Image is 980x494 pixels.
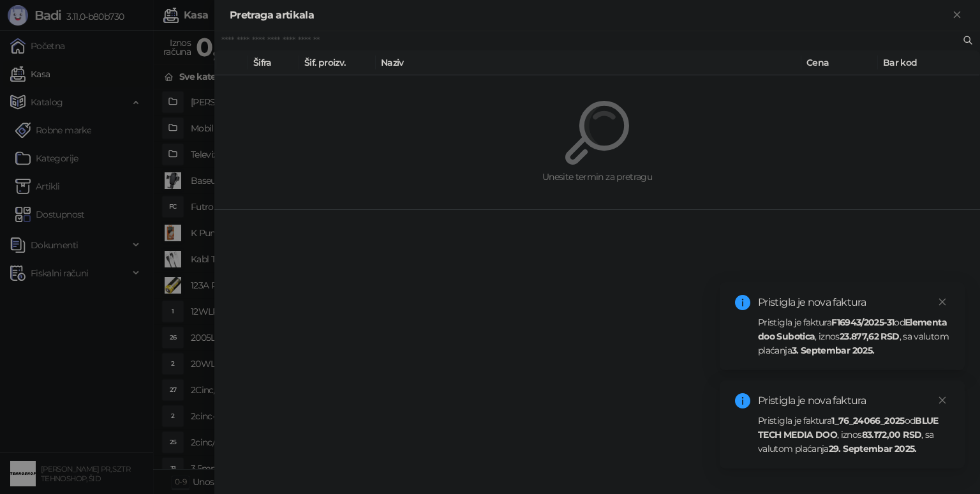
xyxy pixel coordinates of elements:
strong: 1_76_24066_2025 [831,415,904,426]
th: Cena [801,50,878,75]
strong: 29. Septembar 2025. [829,443,917,454]
span: close [938,297,947,306]
button: Zatvori [949,8,965,23]
a: Close [935,295,949,309]
span: info-circle [735,295,750,310]
strong: 83.172,00 RSD [862,429,922,440]
th: Naziv [376,50,801,75]
div: Unesite termin za pretragu [245,170,949,184]
div: Pristigla je nova faktura [758,295,949,310]
strong: 23.877,62 RSD [840,331,900,342]
strong: 3. Septembar 2025. [792,345,874,356]
div: Pristigla je nova faktura [758,393,949,408]
img: Pretraga [565,101,629,165]
a: Close [935,393,949,407]
div: Pristigla je faktura od , iznos , sa valutom plaćanja [758,414,949,456]
span: info-circle [735,393,750,408]
div: Pretraga artikala [230,8,949,23]
strong: F16943/2025-31 [831,317,894,328]
strong: BLUE TECH MEDIA DOO [758,415,939,440]
div: Pristigla je faktura od , iznos , sa valutom plaćanja [758,315,949,357]
th: Šifra [248,50,299,75]
th: Šif. proizv. [299,50,376,75]
span: close [938,396,947,405]
th: Bar kod [878,50,980,75]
